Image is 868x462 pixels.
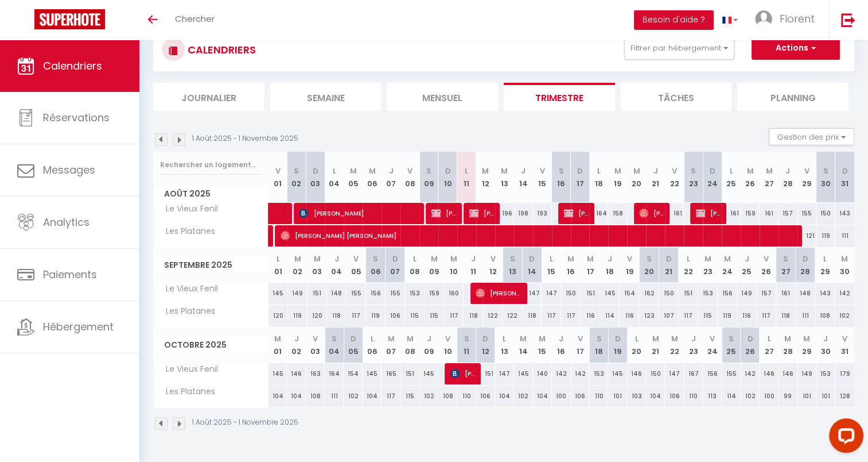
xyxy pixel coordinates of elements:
[386,248,405,283] th: 07
[277,253,280,264] abbr: L
[175,13,215,25] span: Chercher
[514,328,533,363] th: 14
[407,333,414,344] abbr: M
[600,305,620,326] div: 114
[796,248,815,283] th: 28
[665,253,671,264] abbr: D
[426,165,431,176] abbr: S
[382,152,400,203] th: 07
[842,333,847,344] abbr: V
[431,253,438,264] abbr: M
[308,305,327,326] div: 120
[153,83,264,111] li: Journalier
[589,152,608,203] th: 18
[687,253,690,264] abbr: L
[820,414,868,462] iframe: LiveChat chat widget
[803,333,810,344] abbr: M
[503,333,506,344] abbr: L
[757,283,776,304] div: 157
[542,305,561,326] div: 117
[587,253,594,264] abbr: M
[671,333,678,344] abbr: M
[624,37,734,60] button: Filtrer par hébergement
[842,165,848,176] abbr: D
[678,248,698,283] th: 22
[698,283,718,304] div: 153
[444,283,464,304] div: 160
[589,203,608,224] div: 164
[835,203,854,224] div: 143
[710,165,715,176] abbr: D
[405,283,425,304] div: 153
[413,253,417,264] abbr: L
[514,152,533,203] th: 14
[314,253,321,264] abbr: M
[366,248,386,283] th: 06
[457,152,476,203] th: 11
[741,328,760,363] th: 26
[816,152,835,203] th: 30
[571,328,590,363] th: 17
[835,248,854,283] th: 30
[388,333,395,344] abbr: M
[405,248,425,283] th: 08
[366,283,386,304] div: 156
[704,253,711,264] abbr: M
[287,152,306,203] th: 02
[308,248,327,283] th: 03
[608,328,627,363] th: 19
[539,333,546,344] abbr: M
[483,248,503,283] th: 12
[659,305,678,326] div: 107
[741,203,760,224] div: 159
[597,165,601,176] abbr: L
[659,248,678,283] th: 21
[729,333,734,344] abbr: S
[382,328,400,363] th: 07
[288,283,308,304] div: 149
[627,253,632,264] abbr: V
[835,328,854,363] th: 31
[737,305,757,326] div: 116
[495,152,514,203] th: 13
[760,203,779,224] div: 161
[746,165,753,176] abbr: M
[520,333,527,344] abbr: M
[722,152,741,203] th: 25
[351,333,356,344] abbr: D
[835,225,854,247] div: 111
[407,165,412,176] abbr: V
[722,203,741,224] div: 161
[43,163,95,177] span: Messages
[542,248,561,283] th: 15
[737,83,848,111] li: Planning
[154,337,268,353] span: Octobre 2025
[718,248,737,283] th: 24
[344,328,363,363] th: 05
[313,165,318,176] abbr: D
[823,333,828,344] abbr: J
[431,202,457,224] span: [PERSON_NAME] et [PERSON_NAME]
[691,165,696,176] abbr: S
[737,283,757,304] div: 149
[765,165,772,176] abbr: M
[444,248,464,283] th: 10
[577,333,582,344] abbr: V
[596,333,601,344] abbr: S
[653,165,658,176] abbr: J
[43,110,110,125] span: Réservations
[268,328,287,363] th: 01
[471,253,476,264] abbr: J
[764,253,769,264] abbr: V
[780,11,815,26] span: Florent
[464,248,483,283] th: 11
[426,333,431,344] abbr: J
[332,333,337,344] abbr: S
[724,253,731,264] abbr: M
[804,165,809,176] abbr: V
[268,305,288,326] div: 120
[835,283,854,304] div: 142
[306,328,325,363] th: 03
[841,13,855,27] img: logout
[639,248,659,283] th: 20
